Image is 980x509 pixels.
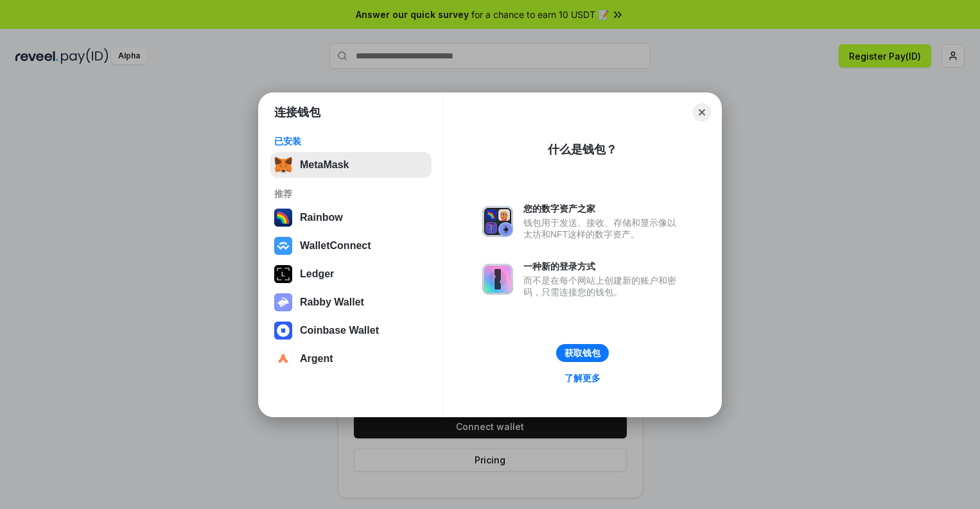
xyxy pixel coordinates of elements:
img: svg+xml,%3Csvg%20xmlns%3D%22http%3A%2F%2Fwww.w3.org%2F2000%2Fsvg%22%20width%3D%2228%22%20height%3... [274,265,292,283]
div: WalletConnect [300,240,371,252]
img: svg+xml,%3Csvg%20xmlns%3D%22http%3A%2F%2Fwww.w3.org%2F2000%2Fsvg%22%20fill%3D%22none%22%20viewBox... [482,264,513,295]
div: 推荐 [274,188,428,200]
a: 了解更多 [557,370,608,386]
button: Ledger [270,261,432,287]
div: 了解更多 [564,372,600,384]
div: Ledger [300,268,334,280]
img: svg+xml,%3Csvg%20xmlns%3D%22http%3A%2F%2Fwww.w3.org%2F2000%2Fsvg%22%20fill%3D%22none%22%20viewBox... [274,293,292,311]
button: MetaMask [270,152,432,178]
div: MetaMask [300,159,349,171]
img: svg+xml,%3Csvg%20xmlns%3D%22http%3A%2F%2Fwww.w3.org%2F2000%2Fsvg%22%20fill%3D%22none%22%20viewBox... [482,206,513,237]
img: svg+xml,%3Csvg%20width%3D%2228%22%20height%3D%2228%22%20viewBox%3D%220%200%2028%2028%22%20fill%3D... [274,350,292,368]
button: Coinbase Wallet [270,318,432,343]
div: 获取钱包 [564,347,600,359]
button: Close [693,103,711,121]
img: svg+xml,%3Csvg%20width%3D%2228%22%20height%3D%2228%22%20viewBox%3D%220%200%2028%2028%22%20fill%3D... [274,322,292,340]
div: 而不是在每个网站上创建新的账户和密码，只需连接您的钱包。 [523,275,683,298]
div: 已安装 [274,135,428,147]
button: Argent [270,346,432,372]
div: 钱包用于发送、接收、存储和显示像以太坊和NFT这样的数字资产。 [523,217,683,240]
img: svg+xml,%3Csvg%20fill%3D%22none%22%20height%3D%2233%22%20viewBox%3D%220%200%2035%2033%22%20width%... [274,156,292,174]
div: Rabby Wallet [300,297,364,308]
div: 什么是钱包？ [548,142,617,157]
div: Argent [300,353,333,365]
div: 一种新的登录方式 [523,261,683,272]
button: 获取钱包 [556,344,609,362]
div: Rainbow [300,212,343,223]
h1: 连接钱包 [274,105,320,120]
img: svg+xml,%3Csvg%20width%3D%22120%22%20height%3D%22120%22%20viewBox%3D%220%200%20120%20120%22%20fil... [274,209,292,227]
button: Rainbow [270,205,432,230]
button: Rabby Wallet [270,289,432,315]
div: 您的数字资产之家 [523,203,683,214]
button: WalletConnect [270,233,432,259]
img: svg+xml,%3Csvg%20width%3D%2228%22%20height%3D%2228%22%20viewBox%3D%220%200%2028%2028%22%20fill%3D... [274,237,292,255]
div: Coinbase Wallet [300,325,379,336]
